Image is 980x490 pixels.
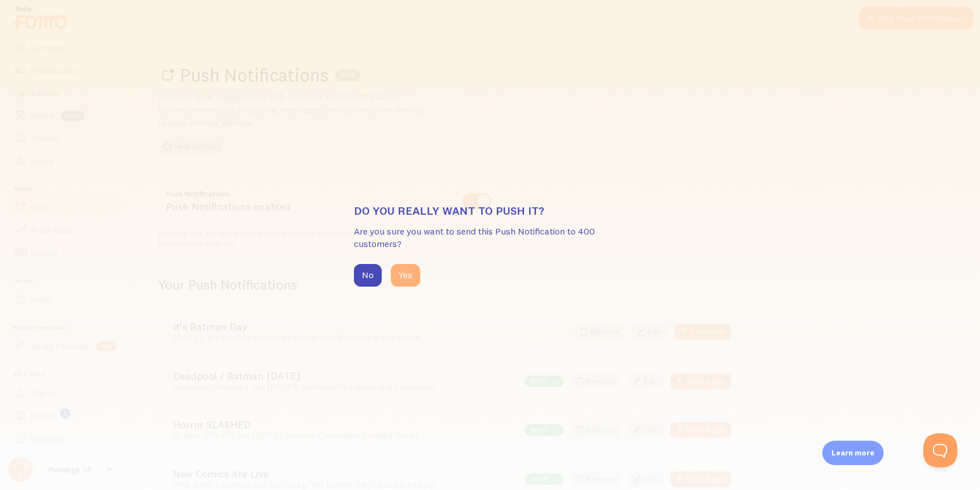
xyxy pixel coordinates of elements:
p: Learn more [831,448,875,458]
button: Yes [391,264,420,287]
h3: Do you really want to push it? [354,203,626,218]
button: No [354,264,382,287]
iframe: Help Scout Beacon - Open [923,433,957,467]
p: Are you sure you want to send this Push Notification to 400 customers? [354,225,626,251]
div: Learn more [822,441,884,465]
